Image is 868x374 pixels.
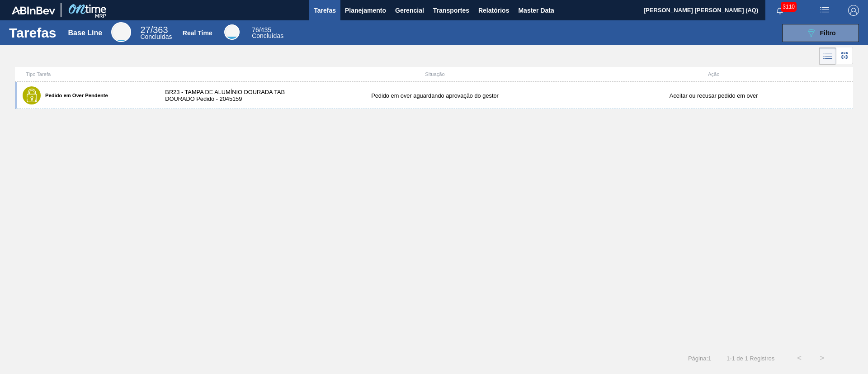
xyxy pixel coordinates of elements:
[9,28,57,38] h1: Tarefas
[836,47,853,65] div: Visão em Cards
[848,5,859,16] img: Logout
[782,24,859,42] button: Filtro
[140,26,172,40] div: Base Line
[819,5,830,16] img: userActions
[765,4,794,17] button: Notificações
[252,26,259,33] span: 76
[314,5,336,16] span: Tarefas
[140,25,168,35] span: / 363
[140,33,172,40] span: Concluídas
[781,2,797,12] span: 3110
[478,5,509,16] span: Relatórios
[41,93,108,98] label: Pedido em Over Pendente
[518,5,554,16] span: Master Data
[725,355,774,362] span: 1 - 1 de 1 Registros
[252,26,271,33] span: / 435
[296,71,575,77] div: Situação
[17,71,156,77] div: Tipo Tarefa
[252,32,283,39] span: Concluídas
[788,347,811,369] button: <
[574,71,853,77] div: Ação
[574,92,853,99] div: Aceitar ou recusar pedido em over
[183,29,212,37] div: Real Time
[688,355,711,362] span: Página : 1
[224,24,240,40] div: Real Time
[68,29,103,37] div: Base Line
[156,89,295,102] div: BR23 - TAMPA DE ALUMÍNIO DOURADA TAB DOURADO Pedido - 2045159
[819,47,836,65] div: Visão em Lista
[252,27,283,39] div: Real Time
[433,5,469,16] span: Transportes
[345,5,386,16] span: Planejamento
[296,92,575,99] div: Pedido em over aguardando aprovação do gestor
[140,25,150,35] span: 27
[820,29,836,37] span: Filtro
[12,6,55,14] img: TNhmsLtSVTkK8tSr43FrP2fwEKptu5GPRR3wAAAABJRU5ErkJggg==
[395,5,424,16] span: Gerencial
[811,347,833,369] button: >
[111,22,131,42] div: Base Line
